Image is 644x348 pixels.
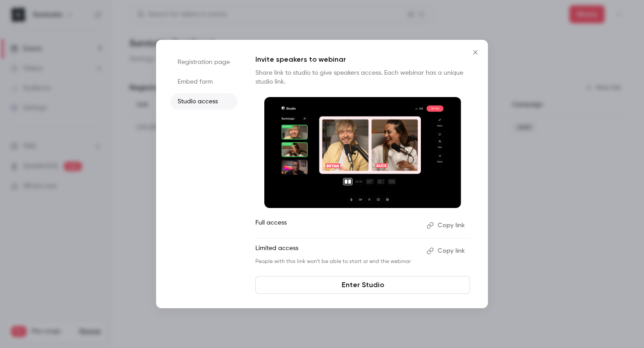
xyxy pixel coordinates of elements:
[170,54,237,70] li: Registration page
[255,244,419,258] p: Limited access
[264,97,461,208] img: Invite speakers to webinar
[255,258,419,265] p: People with this link won't be able to start or end the webinar
[255,276,470,294] a: Enter Studio
[170,74,237,90] li: Embed form
[255,218,419,233] p: Full access
[466,43,484,61] button: Close
[170,93,237,110] li: Studio access
[423,244,470,258] button: Copy link
[255,68,470,86] p: Share link to studio to give speakers access. Each webinar has a unique studio link.
[423,218,470,233] button: Copy link
[255,54,470,65] p: Invite speakers to webinar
